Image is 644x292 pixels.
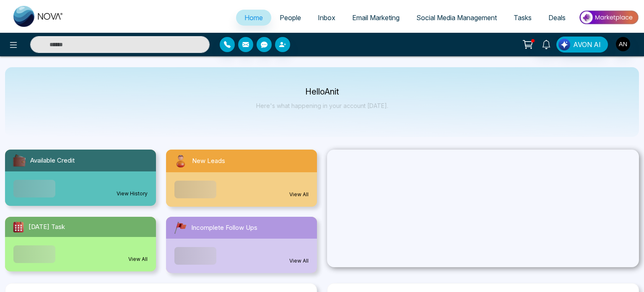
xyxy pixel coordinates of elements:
a: Tasks [505,10,540,26]
span: Available Credit [30,156,75,166]
span: Incomplete Follow Ups [191,223,257,233]
img: Lead Flow [558,39,570,50]
a: New LeadsView All [161,150,322,207]
img: Market-place.gif [578,8,639,27]
span: [DATE] Task [29,222,65,232]
img: Nova CRM Logo [13,6,64,27]
a: Social Media Management [408,10,505,26]
span: New Leads [192,156,225,166]
a: View All [289,257,309,265]
img: newLeads.svg [173,153,189,169]
span: Inbox [318,13,335,22]
span: Social Media Management [416,13,497,22]
a: View All [289,191,309,198]
a: View History [117,190,148,197]
img: todayTask.svg [12,220,25,234]
span: Tasks [514,13,532,22]
span: AVON AI [573,39,601,50]
span: Deals [548,13,566,22]
span: Email Marketing [352,13,400,22]
span: Home [244,13,263,22]
p: Here's what happening in your account [DATE]. [256,102,388,109]
a: View All [128,255,148,263]
span: People [280,13,301,22]
a: Inbox [309,10,344,26]
p: Hello Anit [256,88,388,95]
a: People [271,10,309,26]
img: followUps.svg [173,220,188,235]
img: User Avatar [616,37,630,51]
img: availableCredit.svg [12,153,27,168]
a: Home [236,10,271,26]
a: Email Marketing [344,10,408,26]
a: Incomplete Follow UpsView All [161,217,322,273]
button: AVON AI [556,37,608,53]
a: Deals [540,10,574,26]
